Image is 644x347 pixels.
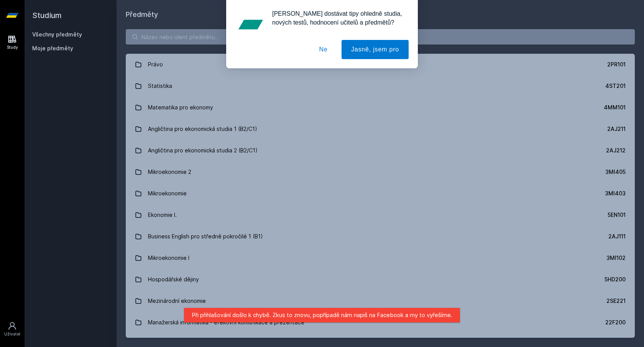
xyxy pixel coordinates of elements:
[606,147,626,154] div: 2AJ212
[606,297,626,305] div: 2SE221
[126,140,635,161] a: Angličtina pro ekonomická studia 2 (B2/C1) 2AJ212
[342,40,409,59] button: Jasně, jsem pro
[605,319,626,326] div: 22F200
[148,229,263,244] div: Business English pro středně pokročilé 1 (B1)
[148,78,172,94] div: Statistika
[310,40,337,59] button: Ne
[605,168,626,176] div: 3MI405
[148,293,206,309] div: Mezinárodní ekonomie
[126,75,635,97] a: Statistika 4ST201
[126,204,635,226] a: Ekonomie I. 5EN101
[126,312,635,333] a: Manažerská informatika - efektivní komunikace a prezentace 22F200
[126,226,635,247] a: Business English pro středně pokročilé 1 (B1) 2AJ111
[126,247,635,269] a: Mikroekonomie I 3MI102
[148,250,189,266] div: Mikroekonomie I
[605,82,626,90] div: 4ST201
[604,104,626,111] div: 4MM101
[235,9,266,40] img: notification icon
[126,161,635,183] a: Mikroekonomie 2 3MI405
[126,290,635,312] a: Mezinárodní ekonomie 2SE221
[126,97,635,118] a: Matematika pro ekonomy 4MM101
[148,164,191,180] div: Mikroekonomie 2
[148,143,258,158] div: Angličtina pro ekonomická studia 2 (B2/C1)
[148,100,213,115] div: Matematika pro ekonomy
[126,269,635,290] a: Hospodářské dějiny 5HD200
[148,272,199,287] div: Hospodářské dějiny
[126,183,635,204] a: Mikroekonomie 3MI403
[148,121,257,137] div: Angličtina pro ekonomická studia 1 (B2/C1)
[608,211,626,219] div: 5EN101
[606,254,626,262] div: 3MI102
[126,118,635,140] a: Angličtina pro ekonomická studia 1 (B2/C1) 2AJ211
[148,315,304,330] div: Manažerská informatika - efektivní komunikace a prezentace
[605,276,626,283] div: 5HD200
[607,125,626,133] div: 2AJ211
[148,186,187,201] div: Mikroekonomie
[605,190,626,197] div: 3MI403
[184,308,460,322] div: Při přihlašování došlo k chybě. Zkus to znovu, popřípadě nám napiš na Facebook a my to vyřešíme.
[148,207,177,223] div: Ekonomie I.
[4,331,20,337] div: Uživatel
[266,9,409,27] div: [PERSON_NAME] dostávat tipy ohledně studia, nových testů, hodnocení učitelů a předmětů?
[608,233,626,240] div: 2AJ111
[2,317,23,341] a: Uživatel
